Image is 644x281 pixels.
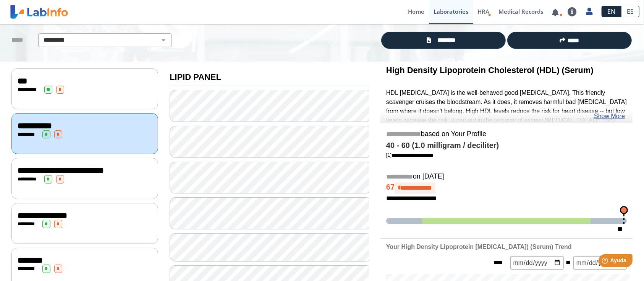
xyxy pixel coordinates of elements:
h4: 40 - 60 (1.0 milligram / deciliter) [386,141,627,150]
a: Show More [594,112,625,121]
a: EN [602,6,621,17]
h5: based on Your Profile [386,130,627,139]
input: mm/dd/yyyy [510,256,564,270]
h5: on [DATE] [386,172,627,181]
b: LIPID PANEL [170,72,221,82]
a: ES [621,6,639,17]
p: HDL [MEDICAL_DATA] is the well-behaved good [MEDICAL_DATA]. This friendly scavenger cruises the b... [386,88,627,152]
input: mm/dd/yyyy [573,256,627,270]
iframe: Help widget launcher [576,251,636,273]
a: [1] [386,152,434,158]
b: Your High Density Lipoprotein [MEDICAL_DATA]) (Serum) Trend [386,244,572,250]
b: High Density Lipoprotein Cholesterol (HDL) (Serum) [386,65,594,75]
h4: 67 [386,182,627,194]
span: HRA [477,8,489,15]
